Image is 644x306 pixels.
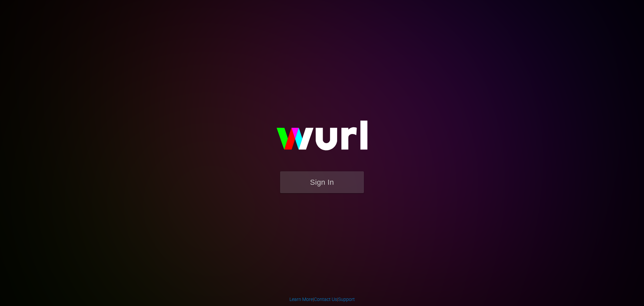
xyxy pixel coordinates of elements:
button: Sign In [280,171,364,193]
img: wurl-logo-on-black-223613ac3d8ba8fe6dc639794a292ebdb59501304c7dfd60c99c58986ef67473.svg [255,106,389,171]
a: Support [338,297,355,302]
div: | | [289,296,355,303]
a: Learn More [289,297,313,302]
a: Contact Us [314,297,337,302]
